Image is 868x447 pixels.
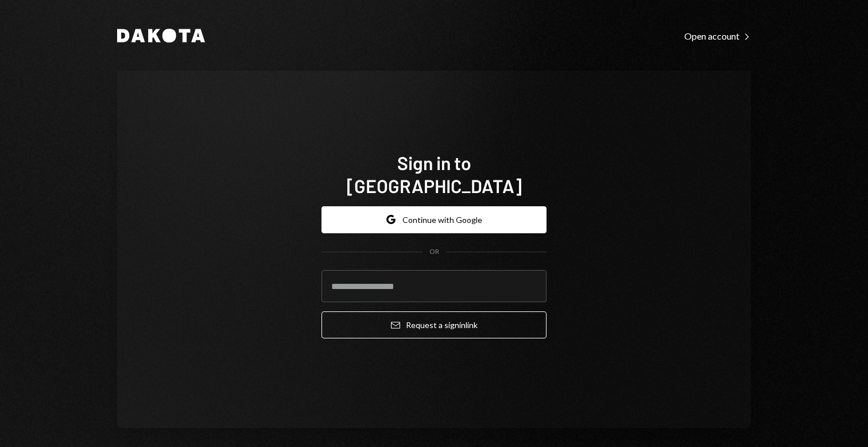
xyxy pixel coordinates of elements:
button: Continue with Google [321,206,547,233]
h1: Sign in to [GEOGRAPHIC_DATA] [321,151,547,197]
div: Open account [684,30,751,42]
div: OR [429,247,439,257]
button: Request a signinlink [321,311,547,338]
a: Open account [684,29,751,42]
